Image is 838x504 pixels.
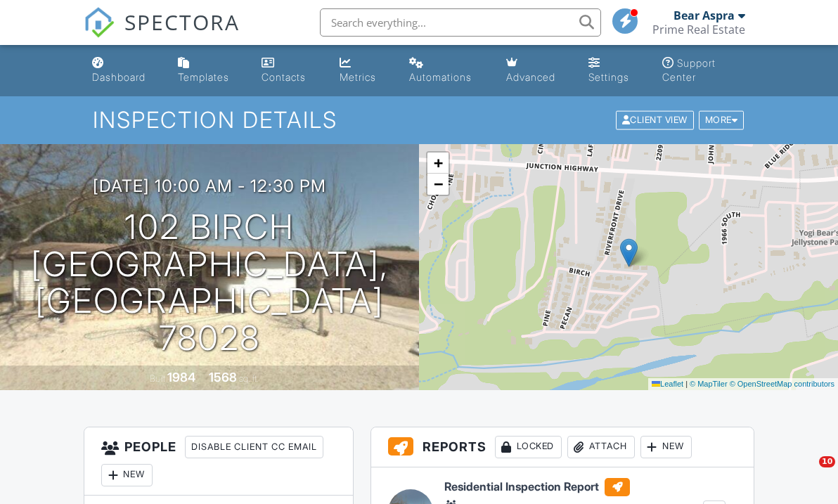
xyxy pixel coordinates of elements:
[434,154,443,172] span: +
[652,380,683,388] a: Leaflet
[84,427,352,496] h3: People
[262,71,306,83] div: Contacts
[92,71,146,83] div: Dashboard
[583,51,645,91] a: Settings
[652,22,745,37] div: Prime Real Estate
[320,8,601,37] input: Search everything...
[209,370,237,385] div: 1568
[124,7,240,37] span: SPECTORA
[640,436,692,458] div: New
[685,380,688,388] span: |
[567,436,635,458] div: Attach
[427,174,449,195] a: Zoom out
[84,7,115,38] img: The Best Home Inspection Software - Spectora
[495,436,562,458] div: Locked
[239,373,259,384] span: sq. ft.
[427,153,449,174] a: Zoom in
[819,456,835,467] span: 10
[444,478,676,496] h6: Residential Inspection Report
[730,380,834,388] a: © OpenStreetMap contributors
[673,8,735,22] div: Bear Aspra
[790,456,824,490] iframe: Intercom live chat
[256,51,323,91] a: Contacts
[93,108,745,132] h1: Inspection Details
[150,373,165,384] span: Built
[588,71,629,83] div: Settings
[340,71,376,83] div: Metrics
[404,51,489,91] a: Automations (Basic)
[167,370,195,385] div: 1984
[409,71,472,83] div: Automations
[699,111,744,130] div: More
[434,175,443,193] span: −
[84,19,240,49] a: SPECTORA
[86,51,161,91] a: Dashboard
[657,51,752,91] a: Support Center
[101,464,153,486] div: New
[22,209,397,357] h1: 102 Birch [GEOGRAPHIC_DATA], [GEOGRAPHIC_DATA] 78028
[178,71,229,83] div: Templates
[172,51,245,91] a: Templates
[501,51,572,91] a: Advanced
[93,176,326,195] h3: [DATE] 10:00 am - 12:30 pm
[616,111,694,130] div: Client View
[614,114,697,124] a: Client View
[185,436,323,458] div: Disable Client CC Email
[371,427,754,467] h3: Reports
[662,57,716,83] div: Support Center
[690,380,728,388] a: © MapTiler
[334,51,392,91] a: Metrics
[620,238,638,267] img: Marker
[506,71,555,83] div: Advanced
